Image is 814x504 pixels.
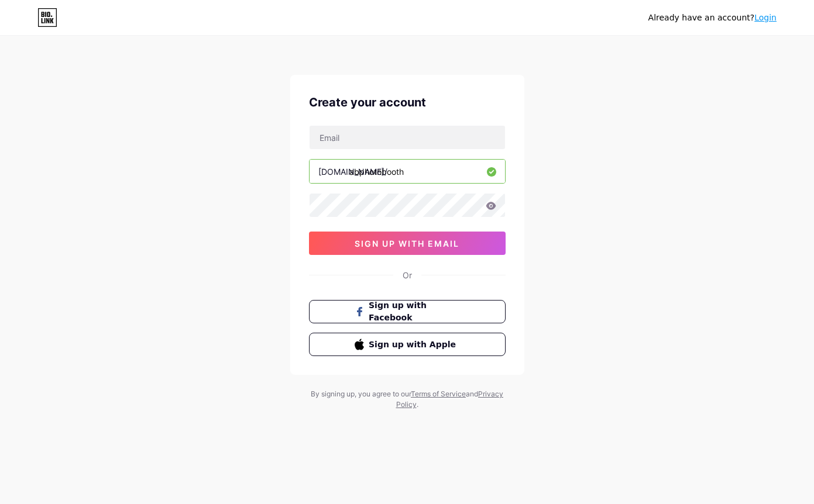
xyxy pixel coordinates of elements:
[403,269,412,281] div: Or
[309,94,506,111] div: Create your account
[310,126,505,149] input: Email
[308,389,507,410] div: By signing up, you agree to our and .
[355,239,459,248] span: sign up with email
[309,300,506,323] button: Sign up with Facebook
[309,232,506,255] button: sign up with email
[754,13,777,22] a: Login
[310,160,505,183] input: username
[369,299,459,324] span: Sign up with Facebook
[318,165,387,178] div: [DOMAIN_NAME]/
[411,389,466,398] a: Terms of Service
[648,12,777,24] div: Already have an account?
[309,333,506,356] button: Sign up with Apple
[369,339,459,351] span: Sign up with Apple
